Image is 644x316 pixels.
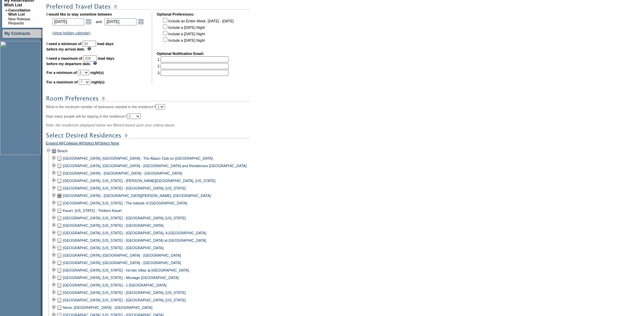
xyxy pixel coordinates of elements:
td: and [95,17,103,26]
a: Select All [84,141,99,147]
a: Kaua'i, [US_STATE] - Timbers Kaua'i [63,209,122,213]
a: [GEOGRAPHIC_DATA], [US_STATE] - [GEOGRAPHIC_DATA] [63,223,164,228]
a: [GEOGRAPHIC_DATA], [US_STATE] - [GEOGRAPHIC_DATA], [US_STATE] [63,186,186,190]
a: [GEOGRAPHIC_DATA], [US_STATE] - Montage [GEOGRAPHIC_DATA] [63,276,179,280]
a: New Release Requests [8,17,30,25]
img: questionMark_lightBlue.gif [87,47,91,51]
a: [GEOGRAPHIC_DATA], [US_STATE] - [GEOGRAPHIC_DATA] [63,246,164,250]
b: I would like to stay sometime between [47,12,112,16]
b: night(s) [91,80,105,84]
a: Open the calendar popup. [85,18,92,25]
a: [GEOGRAPHIC_DATA], [US_STATE] - 1 [GEOGRAPHIC_DATA] [63,283,167,287]
div: | | | [46,141,261,147]
a: Collapse All [64,141,83,147]
a: [GEOGRAPHIC_DATA], [US_STATE] - The Islands of [GEOGRAPHIC_DATA] [63,201,187,205]
b: lead days before my arrival date. [47,42,114,51]
td: · [5,17,7,25]
a: [GEOGRAPHIC_DATA], [GEOGRAPHIC_DATA] - [GEOGRAPHIC_DATA] [63,261,181,265]
a: [GEOGRAPHIC_DATA] - [GEOGRAPHIC_DATA][PERSON_NAME], [GEOGRAPHIC_DATA] [63,194,211,198]
a: [GEOGRAPHIC_DATA], [GEOGRAPHIC_DATA] - [GEOGRAPHIC_DATA] [63,253,181,257]
b: lead days before my departure date. [47,56,114,66]
a: [GEOGRAPHIC_DATA], [US_STATE] - [GEOGRAPHIC_DATA], A [GEOGRAPHIC_DATA] [63,231,206,235]
a: [GEOGRAPHIC_DATA], [US_STATE] - [GEOGRAPHIC_DATA], [US_STATE] [63,298,186,302]
a: Nevis, [GEOGRAPHIC_DATA] - [GEOGRAPHIC_DATA] [63,305,152,310]
a: Expand All [46,141,63,147]
b: For a minimum of [47,71,77,75]
a: [GEOGRAPHIC_DATA], [US_STATE] - [GEOGRAPHIC_DATA] at [GEOGRAPHIC_DATA] [63,238,206,242]
a: My Contracts [4,31,30,36]
b: For a maximum of [47,80,78,84]
img: subTtlRoomPreferences.gif [46,94,250,103]
a: [GEOGRAPHIC_DATA] - [GEOGRAPHIC_DATA] - [GEOGRAPHIC_DATA] [63,171,182,175]
b: I need a minimum of [47,42,81,46]
a: Open the calendar popup. [137,18,145,25]
input: Date format: M/D/Y. Shortcut keys: [T] for Today. [UP] or [.] for Next Day. [DOWN] or [,] for Pre... [52,18,84,25]
td: 1. [158,56,228,62]
a: Select None [99,141,119,147]
img: questionMark_lightBlue.gif [93,61,97,65]
a: [GEOGRAPHIC_DATA], [GEOGRAPHIC_DATA] - The Abaco Club on [GEOGRAPHIC_DATA] [63,156,213,160]
a: [GEOGRAPHIC_DATA], [US_STATE] - [PERSON_NAME][GEOGRAPHIC_DATA], [US_STATE] [63,179,216,183]
b: night(s) [90,71,104,75]
span: Note: the residences displayed below are filtered based upon your criteria above [46,123,174,127]
a: (show holiday calendar) [52,31,91,35]
a: [GEOGRAPHIC_DATA], [US_STATE] - [GEOGRAPHIC_DATA], [US_STATE] [63,216,186,220]
a: Beach [57,149,68,153]
b: Optional Notification Email: [157,52,204,56]
a: Cancellation Wish List [8,8,30,16]
a: [GEOGRAPHIC_DATA], [GEOGRAPHIC_DATA] - [GEOGRAPHIC_DATA] and Residences [GEOGRAPHIC_DATA] [63,164,246,168]
td: Include an Entire Week, [DATE] - [DATE] Include a [DATE] Night Include a [DATE] Night Include a [... [162,17,234,47]
b: » [5,8,7,12]
input: Date format: M/D/Y. Shortcut keys: [T] for Today. [UP] or [.] for Next Day. [DOWN] or [,] for Pre... [105,18,136,25]
a: [GEOGRAPHIC_DATA], [US_STATE] - Ho'olei Villas at [GEOGRAPHIC_DATA] [63,268,189,272]
td: 3. [158,70,228,76]
b: Optional Preferences: [157,12,195,16]
b: I need a maximum of [47,56,82,60]
td: 2. [158,63,228,69]
a: [GEOGRAPHIC_DATA], [US_STATE] - [GEOGRAPHIC_DATA], [US_STATE] [63,291,186,295]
